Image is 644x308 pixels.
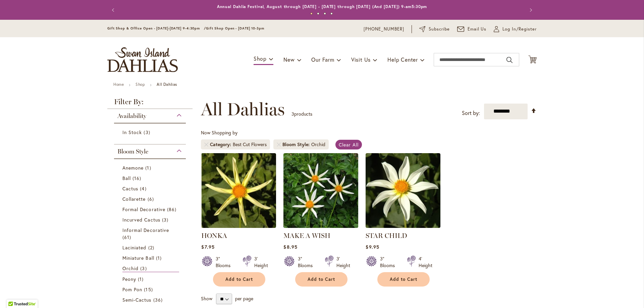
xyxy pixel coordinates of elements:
a: Incurved Cactus 3 [122,216,179,223]
span: 1 [156,254,163,261]
a: Annual Dahlia Festival, August through [DATE] - [DATE] through [DATE] (And [DATE]) 9-am5:30pm [217,4,427,9]
span: Collarette [122,196,146,202]
a: Anemone 1 [122,164,179,171]
img: MAKE A WISH [283,153,358,228]
span: Informal Decorative [122,227,169,233]
a: Laciniated 2 [122,244,179,251]
div: 3" Blooms [216,255,234,269]
button: 3 of 4 [324,12,326,15]
span: $9.95 [366,244,379,250]
span: Semi-Cactus [122,297,152,303]
a: In Stock 3 [122,129,179,136]
span: Bloom Style [282,141,311,148]
button: Add to Cart [213,272,265,287]
span: $7.95 [201,244,214,250]
a: STAR CHILD [366,232,407,240]
a: Pom Pon 15 [122,286,179,293]
a: MAKE A WISH [283,223,358,229]
span: 61 [122,234,133,241]
span: Orchid [122,265,139,271]
button: Add to Cart [295,272,347,287]
span: Gift Shop Open - [DATE] 10-3pm [206,26,264,30]
span: Pom Pon [122,286,142,293]
span: 1 [145,164,153,171]
a: Clear All [335,140,362,149]
div: 4' Height [419,255,432,269]
span: Anemone [122,165,144,171]
div: Orchid [311,141,325,148]
p: products [291,109,312,119]
a: Shop [136,82,145,87]
span: Email Us [468,26,487,33]
div: Best Cut Flowers [233,141,267,148]
span: Shop [254,55,267,62]
span: 3 [144,129,152,136]
span: 6 [148,195,156,202]
span: Clear All [339,141,359,148]
span: Category [210,141,233,148]
a: Log In/Register [494,26,537,33]
span: Incurved Cactus [122,217,160,223]
a: Formal Decorative 86 [122,206,179,213]
span: 36 [153,296,164,303]
span: Help Center [387,56,418,63]
span: Availability [117,112,146,120]
a: HONKA [201,232,227,240]
span: Our Farm [311,56,334,63]
span: Add to Cart [308,276,335,282]
a: Orchid 3 [122,265,179,272]
strong: Filter By: [107,98,193,109]
a: Peony 1 [122,275,179,283]
span: 3 [162,216,170,223]
span: All Dahlias [201,99,285,119]
img: HONKA [201,153,276,228]
span: 15 [144,286,154,293]
span: Log In/Register [502,26,537,33]
span: Formal Decorative [122,206,165,212]
a: Cactus 4 [122,185,179,192]
button: Previous [107,3,121,17]
div: 3' Height [254,255,268,269]
span: In Stock [122,129,142,135]
button: 1 of 4 [310,12,313,15]
span: Gift Shop & Office Open - [DATE]-[DATE] 9-4:30pm / [107,26,206,30]
span: Cactus [122,185,138,192]
a: Subscribe [419,26,450,33]
a: Remove Bloom Style Orchid [277,142,281,146]
span: Laciniated [122,244,147,251]
span: $8.95 [283,244,297,250]
span: Now Shopping by [201,129,237,136]
span: Add to Cart [225,276,253,282]
strong: All Dahlias [157,82,177,87]
span: Add to Cart [390,276,417,282]
a: store logo [107,47,178,72]
span: Bloom Style [117,148,148,155]
a: Home [113,82,124,87]
a: STAR CHILD [366,223,440,229]
button: Next [523,3,537,17]
a: Email Us [457,26,487,33]
img: STAR CHILD [366,153,440,228]
span: Miniature Ball [122,255,154,261]
a: Informal Decorative 61 [122,227,179,241]
a: Ball 16 [122,175,179,182]
span: Show [201,295,212,302]
span: 16 [132,175,143,182]
button: Add to Cart [377,272,430,287]
div: 3" Blooms [298,255,317,269]
div: 3" Blooms [380,255,399,269]
button: 4 of 4 [330,12,333,15]
a: Miniature Ball 1 [122,254,179,261]
a: MAKE A WISH [283,232,330,240]
a: HONKA [201,223,276,229]
a: Semi-Cactus 36 [122,296,179,303]
span: 3 [291,111,294,117]
span: per page [235,295,253,302]
span: 3 [140,265,148,272]
a: Collarette 6 [122,195,179,202]
span: 1 [138,275,145,283]
a: [PHONE_NUMBER] [364,26,404,33]
button: 2 of 4 [317,12,319,15]
span: 2 [148,244,156,251]
span: Visit Us [351,56,371,63]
